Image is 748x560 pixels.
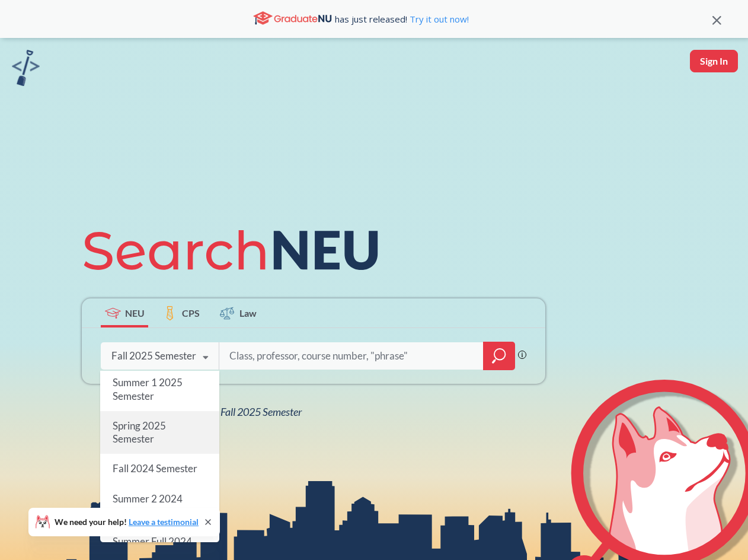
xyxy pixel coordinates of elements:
[228,343,475,368] input: Class, professor, course number, "phrase"
[55,518,199,526] span: We need your help!
[113,463,197,475] span: Fall 2024 Semester
[12,50,40,86] img: sandbox logo
[129,517,199,527] a: Leave a testimonial
[483,342,515,370] div: magnifying glass
[335,12,469,26] span: has just released!
[113,419,166,445] span: Spring 2025 Semester
[239,306,257,320] span: Law
[690,50,738,72] button: Sign In
[111,349,196,362] div: Fall 2025 Semester
[113,492,183,518] span: Summer 2 2024 Semester
[198,405,302,418] span: NEU Fall 2025 Semester
[492,348,506,364] svg: magnifying glass
[125,306,145,320] span: NEU
[182,306,200,320] span: CPS
[407,13,469,25] a: Try it out now!
[12,50,40,90] a: sandbox logo
[113,377,183,402] span: Summer 1 2025 Semester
